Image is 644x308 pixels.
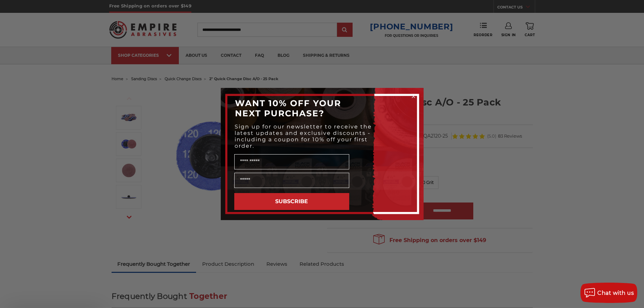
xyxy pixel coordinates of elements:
input: Email [234,173,349,188]
button: Close dialog [410,93,417,100]
span: Chat with us [597,290,634,296]
span: Sign up for our newsletter to receive the latest updates and exclusive discounts - including a co... [235,123,372,149]
button: SUBSCRIBE [234,193,349,210]
button: Chat with us [580,283,637,303]
span: WANT 10% OFF YOUR NEXT PURCHASE? [235,98,341,118]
